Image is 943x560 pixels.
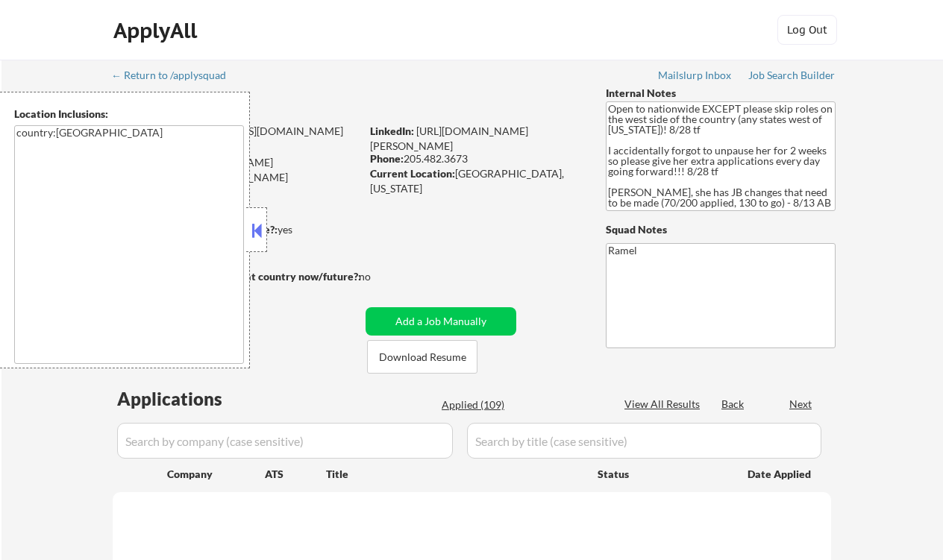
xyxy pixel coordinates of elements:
[624,397,704,412] div: View All Results
[370,151,581,166] div: 205.482.3673
[359,269,401,284] div: no
[117,423,453,459] input: Search by company (case sensitive)
[606,86,836,101] div: Internal Notes
[117,390,265,408] div: Applications
[14,107,244,122] div: Location Inclusions:
[442,397,516,412] div: Applied (109)
[748,70,836,81] div: Job Search Builder
[111,70,240,81] div: ← Return to /applysquad
[777,15,837,45] button: Log Out
[111,69,240,84] a: ← Return to /applysquad
[721,397,745,412] div: Back
[658,69,733,84] a: Mailslurp Inbox
[326,467,583,482] div: Title
[748,69,836,84] a: Job Search Builder
[467,423,821,459] input: Search by title (case sensitive)
[748,467,813,482] div: Date Applied
[370,166,581,195] div: [GEOGRAPHIC_DATA], [US_STATE]
[113,18,201,43] div: ApplyAll
[167,467,265,482] div: Company
[658,70,733,81] div: Mailslurp Inbox
[370,167,455,180] strong: Current Location:
[598,460,726,487] div: Status
[370,125,528,152] a: [URL][DOMAIN_NAME][PERSON_NAME]
[370,125,414,137] strong: LinkedIn:
[789,397,813,412] div: Next
[366,307,516,336] button: Add a Job Manually
[265,467,326,482] div: ATS
[367,340,477,374] button: Download Resume
[606,222,836,237] div: Squad Notes
[370,152,404,165] strong: Phone:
